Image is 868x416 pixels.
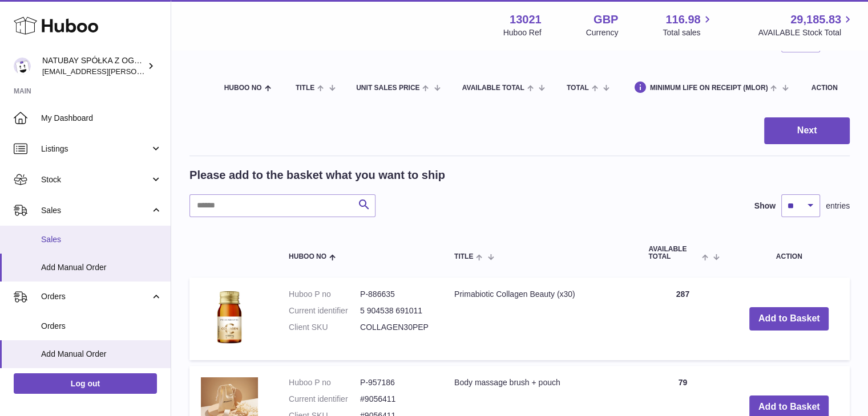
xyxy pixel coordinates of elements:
[764,117,850,144] button: Next
[289,377,360,388] dt: Huboo P no
[14,58,31,75] img: kacper.antkowski@natubay.pl
[360,377,431,388] dd: P-957186
[790,12,841,27] span: 29,185.83
[637,278,728,360] td: 287
[224,84,262,92] span: Huboo no
[510,12,542,27] strong: 13021
[648,246,699,260] span: AVAILABLE Total
[812,84,838,92] div: Action
[665,12,700,27] span: 116.98
[41,349,162,360] span: Add Manual Order
[749,307,829,331] button: Add to Basket
[41,144,150,154] span: Listings
[42,55,145,77] div: NATUBAY SPÓŁKA Z OGRANICZONĄ ODPOWIEDZIALNOŚCIĄ
[42,67,229,76] span: [EMAIL_ADDRESS][PERSON_NAME][DOMAIN_NAME]
[360,322,431,333] dd: COLLAGEN30PEP
[41,321,162,332] span: Orders
[567,84,589,92] span: Total
[289,322,360,333] dt: Client SKU
[728,234,850,272] th: Action
[586,27,619,38] div: Currency
[189,168,445,183] h2: Please add to the basket what you want to ship
[289,394,360,405] dt: Current identifier
[663,12,713,38] a: 116.98 Total sales
[289,305,360,316] dt: Current identifier
[41,205,150,216] span: Sales
[443,278,637,360] td: Primabiotic Collagen Beauty (x30)
[296,84,314,92] span: Title
[41,234,162,245] span: Sales
[826,201,850,211] span: entries
[594,12,618,27] strong: GBP
[758,12,854,38] a: 29,185.83 AVAILABLE Stock Total
[462,84,524,92] span: AVAILABLE Total
[503,27,542,38] div: Huboo Ref
[663,27,713,38] span: Total sales
[201,289,258,346] img: Primabiotic Collagen Beauty (x30)
[289,289,360,300] dt: Huboo P no
[360,394,431,405] dd: #9056411
[758,27,854,38] span: AVAILABLE Stock Total
[41,174,150,185] span: Stock
[754,201,776,211] label: Show
[356,84,419,92] span: Unit Sales Price
[41,291,150,302] span: Orders
[41,262,162,273] span: Add Manual Order
[454,253,473,260] span: Title
[650,84,768,92] span: Minimum Life On Receipt (MLOR)
[289,253,326,260] span: Huboo no
[360,305,431,316] dd: 5 904538 691011
[41,113,162,124] span: My Dashboard
[14,373,157,394] a: Log out
[360,289,431,300] dd: P-886635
